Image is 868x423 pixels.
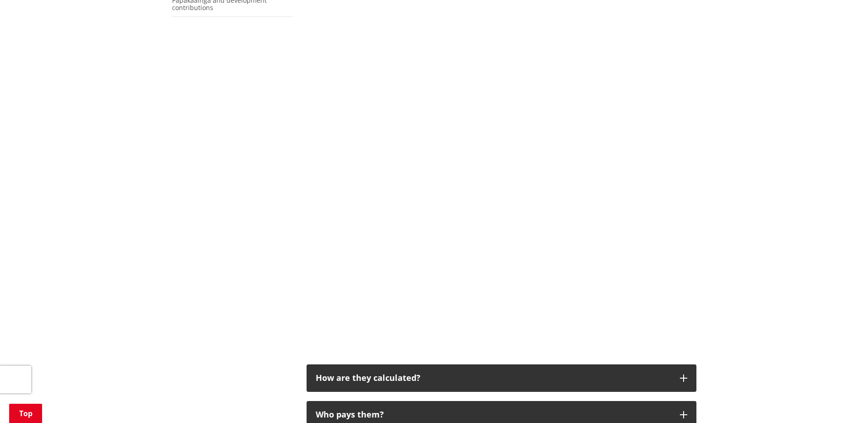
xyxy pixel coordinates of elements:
button: How are they calculated? [307,364,696,392]
iframe: Messenger Launcher [826,385,859,418]
div: How are they calculated? [316,374,671,383]
div: Who pays them? [316,410,671,419]
a: Top [9,404,42,423]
